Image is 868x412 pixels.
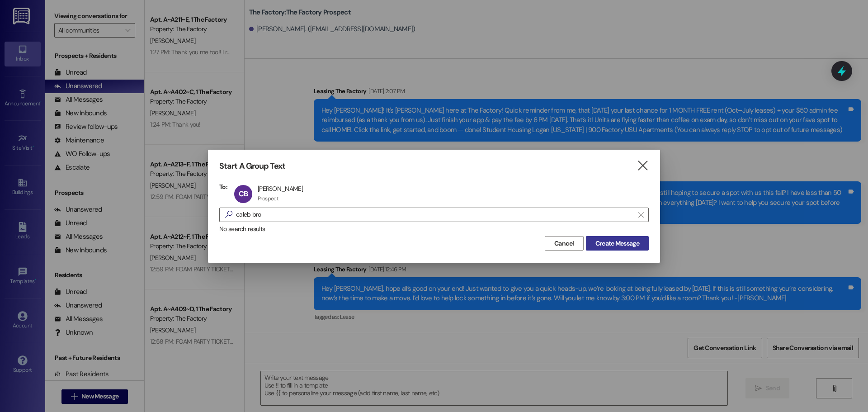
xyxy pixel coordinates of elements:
[222,210,236,219] i: 
[634,208,648,222] button: Clear text
[258,185,303,193] div: [PERSON_NAME]
[545,236,584,251] button: Cancel
[236,208,634,221] input: Search for any contact or apartment
[258,195,278,202] div: Prospect
[554,239,574,248] span: Cancel
[595,239,639,248] span: Create Message
[239,189,248,199] span: CB
[219,161,285,171] h3: Start A Group Text
[219,224,649,234] div: No search results
[219,183,227,191] h3: To:
[586,236,649,251] button: Create Message
[637,161,649,170] i: 
[638,211,643,218] i: 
